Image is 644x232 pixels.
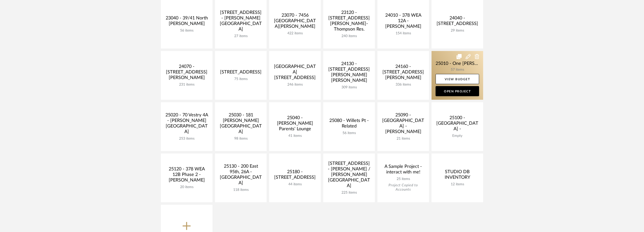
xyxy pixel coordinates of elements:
[327,85,371,90] div: 309 items
[327,131,371,135] div: 56 items
[327,34,371,38] div: 240 items
[273,134,317,138] div: 41 items
[273,31,317,36] div: 422 items
[165,64,208,83] div: 24070 - [STREET_ADDRESS][PERSON_NAME]
[381,183,425,192] div: Project Copied to Accounts
[273,13,317,31] div: 23070 - 7456 [GEOGRAPHIC_DATA][PERSON_NAME]
[273,83,317,87] div: 246 items
[436,115,479,134] div: 25100 - [GEOGRAPHIC_DATA] -
[219,112,263,137] div: 25030 - 181 [PERSON_NAME][GEOGRAPHIC_DATA]
[436,74,479,84] a: View Budget
[165,112,208,137] div: 25020 - 70 Vestry 4A - [PERSON_NAME][GEOGRAPHIC_DATA]
[219,188,263,192] div: 118 items
[165,166,208,185] div: 25120 - 378 WEA 12B Phase 2 - [PERSON_NAME]
[327,118,371,131] div: 25080 - Willets Pt - Related
[219,137,263,141] div: 98 items
[273,64,317,83] div: [GEOGRAPHIC_DATA][STREET_ADDRESS]
[273,169,317,182] div: 25180 - [STREET_ADDRESS]
[381,64,425,83] div: 24160 - [STREET_ADDRESS][PERSON_NAME]
[327,10,371,34] div: 23120 - [STREET_ADDRESS][PERSON_NAME]-Thompson Res.
[381,177,425,181] div: 25 items
[165,15,208,29] div: 23040 - 39/41 North [PERSON_NAME]
[436,86,479,96] a: Open Project
[381,13,425,31] div: 24010 - 378 WEA 12A - [PERSON_NAME]
[381,31,425,36] div: 154 items
[273,115,317,134] div: 25040 - [PERSON_NAME] Parents' Lounge
[165,83,208,87] div: 231 items
[219,77,263,81] div: 75 items
[165,137,208,141] div: 253 items
[436,134,479,138] div: Empty
[219,69,263,77] div: [STREET_ADDRESS]
[327,161,371,191] div: [STREET_ADDRESS] - [PERSON_NAME] / [PERSON_NAME][GEOGRAPHIC_DATA]
[165,185,208,189] div: 20 items
[436,182,479,187] div: 12 items
[381,164,425,177] div: A Sample Project - interact with me!
[381,83,425,87] div: 336 items
[165,29,208,33] div: 56 items
[381,137,425,141] div: 21 items
[436,29,479,33] div: 29 items
[381,112,425,137] div: 25090 - [GEOGRAPHIC_DATA] - [PERSON_NAME]
[436,15,479,29] div: 24040 - [STREET_ADDRESS]
[436,169,479,182] div: STUDIO DB INVENTORY
[273,182,317,187] div: 44 items
[219,10,263,34] div: [STREET_ADDRESS] - [PERSON_NAME][GEOGRAPHIC_DATA]
[327,191,371,195] div: 225 items
[327,61,371,85] div: 24130 - [STREET_ADDRESS][PERSON_NAME][PERSON_NAME]
[219,164,263,188] div: 25130 - 200 East 95th, 26A - [GEOGRAPHIC_DATA]
[219,34,263,38] div: 27 items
